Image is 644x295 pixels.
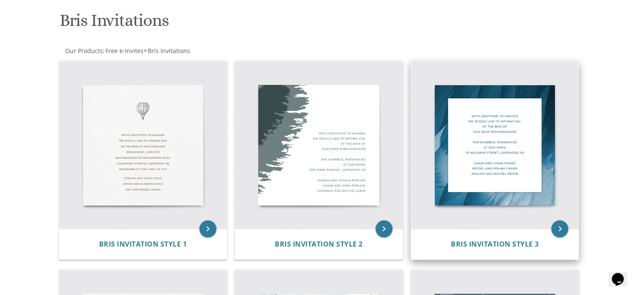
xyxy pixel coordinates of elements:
[64,47,103,55] a: Our Products
[148,47,190,55] span: Bris Invitations
[99,239,187,249] span: Bris Invitation Style 1
[59,61,227,229] img: Bris Invitation Style 1
[275,240,363,248] a: Bris Invitation Style 2
[144,47,190,55] span: >
[411,61,579,229] img: Bris Invitation Style 3
[58,47,322,55] div: :
[235,61,403,229] img: Bris Invitation Style 2
[99,240,187,248] a: Bris Invitation Style 1
[451,240,539,248] a: Bris Invitation Style 3
[199,220,216,237] a: keyboard_arrow_right
[105,47,144,55] span: Free e-Invites
[551,220,568,237] a: keyboard_arrow_right
[147,47,190,55] a: Bris Invitations
[451,239,539,249] span: Bris Invitation Style 3
[275,239,363,249] span: Bris Invitation Style 2
[608,261,636,287] iframe: chat widget
[376,220,392,237] a: keyboard_arrow_right
[105,47,144,55] a: Free e-Invites
[60,11,405,36] h1: Bris Invitations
